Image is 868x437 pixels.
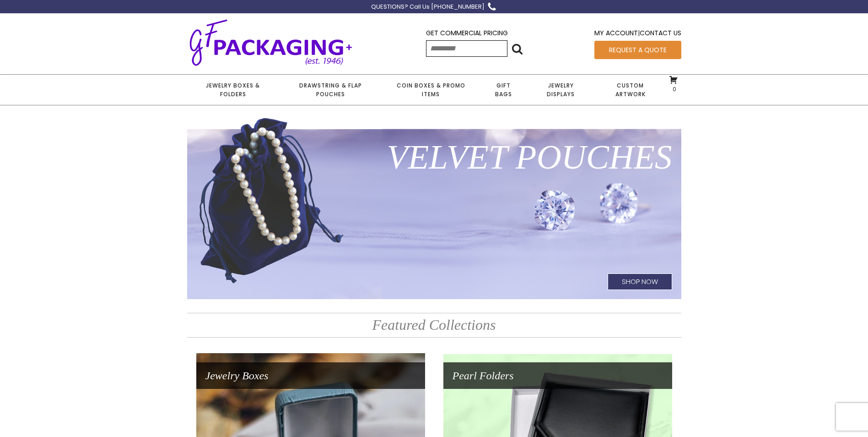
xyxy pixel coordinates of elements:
a: Coin Boxes & Promo Items [382,75,480,105]
a: Custom Artwork [595,75,666,105]
div: | [594,28,681,40]
a: My Account [594,28,638,38]
h1: Shop Now [608,273,672,290]
h1: Jewelry Boxes [196,362,425,389]
h2: Featured Collections [187,313,681,337]
a: Request a Quote [594,41,681,59]
a: Contact Us [640,28,681,38]
a: Jewelry Boxes & Folders [187,75,279,105]
a: 0 [669,75,678,93]
span: 0 [670,85,676,93]
a: Jewelry Displays [527,75,595,105]
h1: Pearl Folders [443,362,672,389]
img: GF Packaging + - Established 1946 [187,17,355,67]
a: Velvet PouchesShop Now [187,116,681,299]
h1: Velvet Pouches [187,125,681,189]
a: Gift Bags [480,75,527,105]
a: Drawstring & Flap Pouches [279,75,382,105]
div: QUESTIONS? Call Us [PHONE_NUMBER] [371,2,485,12]
a: Get Commercial Pricing [426,28,508,38]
